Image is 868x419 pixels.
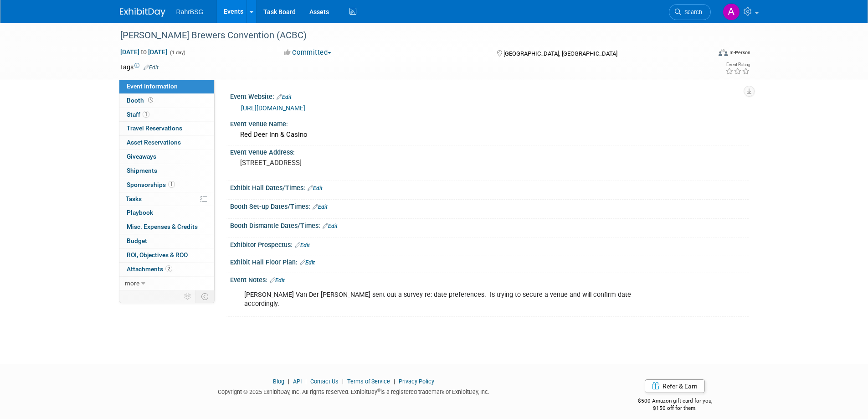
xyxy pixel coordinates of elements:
a: Tasks [119,192,214,206]
a: Staff1 [119,108,214,122]
span: Tasks [126,195,142,202]
div: Red Deer Inn & Casino [237,128,742,142]
span: | [303,378,309,385]
div: Exhibit Hall Floor Plan: [230,255,749,267]
span: Sponsorships [127,181,175,188]
div: $150 off for them. [601,404,749,412]
span: Booth [127,97,155,104]
span: Giveaways [127,153,156,160]
a: Search [669,4,711,20]
a: Travel Reservations [119,122,214,135]
a: Edit [323,223,338,229]
img: ExhibitDay [120,8,165,17]
a: Edit [144,64,159,71]
a: Attachments2 [119,263,214,276]
div: Event Format [657,47,751,61]
span: Playbook [127,209,153,216]
a: Edit [270,277,285,284]
sup: ® [377,388,380,393]
a: Giveaways [119,150,214,164]
div: In-Person [729,49,750,56]
span: Shipments [127,167,157,174]
td: Tags [120,62,159,72]
a: Edit [295,242,310,248]
pre: [STREET_ADDRESS] [240,159,436,167]
span: RahrBSG [176,8,204,16]
a: Refer & Earn [645,379,705,393]
button: Committed [281,48,335,57]
div: [PERSON_NAME] Van Der [PERSON_NAME] sent out a survey re: date preferences. Is trying to secure a... [238,286,648,313]
span: [GEOGRAPHIC_DATA], [GEOGRAPHIC_DATA] [503,50,617,57]
span: Travel Reservations [127,124,182,132]
span: 1 [143,111,149,118]
span: 1 [168,181,175,188]
div: [PERSON_NAME] Brewers Convention (ACBC) [117,27,697,44]
div: Exhibitor Prospectus: [230,238,749,250]
span: Asset Reservations [127,139,181,146]
div: Event Rating [725,62,750,67]
a: Misc. Expenses & Credits [119,220,214,234]
a: ROI, Objectives & ROO [119,248,214,262]
span: Budget [127,237,147,244]
a: Asset Reservations [119,136,214,150]
a: Shipments [119,164,214,178]
td: Toggle Event Tabs [195,290,214,302]
div: Event Venue Name: [230,117,749,129]
span: Event Information [127,83,178,90]
span: [DATE] [DATE] [120,48,168,56]
a: API [293,378,302,385]
a: Blog [273,378,284,385]
span: ROI, Objectives & ROO [127,251,188,259]
span: | [391,378,397,385]
a: Terms of Service [347,378,390,385]
span: more [125,279,139,287]
a: Event Information [119,80,214,93]
div: Booth Set-up Dates/Times: [230,200,749,212]
a: Edit [313,204,328,210]
span: Search [681,9,702,16]
a: Privacy Policy [399,378,434,385]
a: Edit [308,185,323,191]
span: Misc. Expenses & Credits [127,223,198,230]
div: $500 Amazon gift card for you, [601,391,749,412]
span: Attachments [127,265,172,273]
div: Exhibit Hall Dates/Times: [230,181,749,193]
a: Playbook [119,206,214,220]
a: Edit [277,94,292,100]
span: | [286,378,292,385]
span: | [340,378,346,385]
a: [URL][DOMAIN_NAME] [241,104,305,112]
a: Contact Us [310,378,339,385]
span: to [139,48,148,56]
span: 2 [165,265,172,272]
a: Booth [119,94,214,108]
span: (1 day) [169,50,185,56]
a: Sponsorships1 [119,178,214,192]
div: Booth Dismantle Dates/Times: [230,219,749,231]
div: Event Website: [230,90,749,102]
div: Copyright © 2025 ExhibitDay, Inc. All rights reserved. ExhibitDay is a registered trademark of Ex... [120,386,588,396]
a: Budget [119,234,214,248]
a: Edit [300,259,315,266]
img: Anna-Lisa Brewer [723,3,740,21]
td: Personalize Event Tab Strip [180,290,196,302]
span: Staff [127,111,149,118]
div: Event Venue Address: [230,145,749,157]
img: Format-Inperson.png [719,49,728,56]
div: Event Notes: [230,273,749,285]
a: more [119,277,214,290]
span: Booth not reserved yet [146,97,155,103]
